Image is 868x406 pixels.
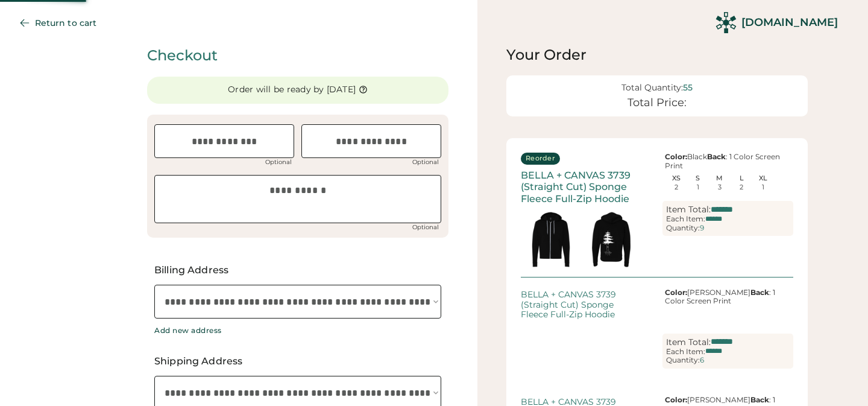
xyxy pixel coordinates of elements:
div: Optional [263,159,294,165]
div: 2 [740,184,743,191]
div: 55 [683,83,693,93]
div: 2 [675,184,678,191]
strong: Color: [665,395,687,404]
div: Reorder [526,154,555,163]
img: generate-image [581,209,641,270]
div: Optional [410,224,441,230]
div: [DOMAIN_NAME] [741,15,838,30]
div: BELLA + CANVAS 3739 (Straight Cut) Sponge Fleece Full-Zip Hoodie [521,290,641,320]
img: yH5BAEAAAAALAAAAAABAAEAAAIBRAA7 [581,325,641,385]
strong: Color: [665,288,687,297]
div: M [708,175,731,182]
div: BELLA + CANVAS 3739 (Straight Cut) Sponge Fleece Full-Zip Hoodie [521,170,652,205]
div: Each Item: [666,215,705,223]
div: 1 [762,184,764,191]
img: yH5BAEAAAAALAAAAAABAAEAAAIBRAA7 [521,325,581,385]
strong: Back [750,395,769,404]
strong: Back [750,288,769,297]
div: 3 [718,184,722,191]
div: Total Price: [627,97,687,110]
strong: Back [707,152,726,161]
div: S [687,175,709,182]
div: Billing Address [154,263,441,278]
div: Checkout [147,45,448,66]
div: Quantity: [666,224,700,232]
img: Rendered Logo - Screens [715,12,737,33]
button: Return to cart [10,11,111,35]
strong: Color: [665,152,687,161]
div: Shipping Address [154,354,441,369]
div: Total Quantity: [621,83,683,93]
div: XS [665,175,687,182]
div: Black : 1 Color Screen Print [662,153,793,170]
img: generate-image [521,209,581,270]
div: 1 [697,184,699,191]
div: 9 [700,224,704,232]
div: [PERSON_NAME] : 1 Color Screen Print [662,288,793,306]
div: Optional [410,159,441,165]
div: Order will be ready by [228,84,324,96]
div: Your Order [506,45,808,65]
div: Add new address [154,326,222,335]
div: [DATE] [327,84,356,96]
div: L [731,175,753,182]
div: XL [752,175,775,182]
div: Item Total: [666,205,711,215]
